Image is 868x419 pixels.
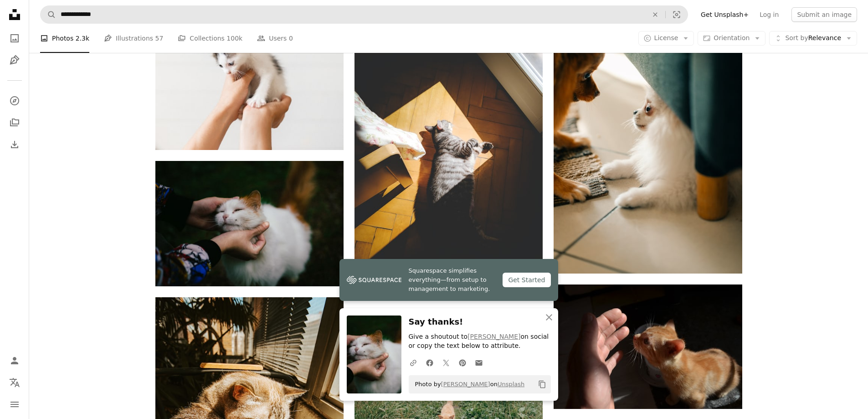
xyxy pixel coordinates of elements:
[347,273,401,287] img: file-1747939142011-51e5cc87e3c9
[41,6,56,23] button: Search Unsplash
[5,373,24,392] button: Language
[638,31,694,46] button: License
[666,6,688,23] button: Visual search
[503,273,550,287] div: Get Started
[714,34,750,41] span: Orientation
[5,114,24,132] a: Collections
[498,381,524,388] a: Unsplash
[5,135,24,154] a: Download History
[409,316,551,329] h3: Say thanks!
[695,7,754,22] a: Get Unsplash+
[5,51,24,69] a: Illustrations
[467,333,520,340] a: [PERSON_NAME]
[40,5,688,24] form: Find visuals sitewide
[698,31,765,46] button: Orientation
[104,24,163,53] a: Illustrations 57
[354,171,543,179] a: a cat lying on the floor
[534,377,550,392] button: Copy to clipboard
[409,266,496,294] span: Squarespace simplifies everything—from setup to management to marketing.
[289,33,293,43] span: 0
[645,6,665,23] button: Clear
[226,33,242,43] span: 100k
[5,395,24,414] button: Menu
[257,24,293,53] a: Users 0
[421,353,438,372] a: Share on Facebook
[155,83,344,91] a: Adorable little kitten in hands on white background. Female hands holding cute white and grey kit...
[5,29,24,47] a: Photos
[554,342,742,351] a: a small orange kitten standing next to a person's hand
[155,33,164,43] span: 57
[654,34,678,41] span: License
[5,92,24,110] a: Explore
[354,49,543,300] img: a cat lying on the floor
[155,25,344,150] img: Adorable little kitten in hands on white background. Female hands holding cute white and grey kit...
[155,161,344,286] img: A person pets a happy, adorable cat.
[471,353,487,372] a: Share over email
[769,31,857,46] button: Sort byRelevance
[339,259,558,301] a: Squarespace simplifies everything—from setup to management to marketing.Get Started
[178,24,242,53] a: Collections 100k
[5,5,24,26] a: Home — Unsplash
[785,34,808,41] span: Sort by
[438,353,454,372] a: Share on Twitter
[791,7,857,22] button: Submit an image
[5,352,24,370] a: Log in / Sign up
[441,381,490,388] a: [PERSON_NAME]
[409,332,551,351] p: Give a shoutout to on social or copy the text below to attribute.
[454,353,471,372] a: Share on Pinterest
[155,219,344,228] a: A person pets a happy, adorable cat.
[411,377,525,392] span: Photo by on
[554,128,742,136] a: A dog and a cat playing together on the floor
[754,7,784,22] a: Log in
[554,285,742,409] img: a small orange kitten standing next to a person's hand
[785,34,841,43] span: Relevance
